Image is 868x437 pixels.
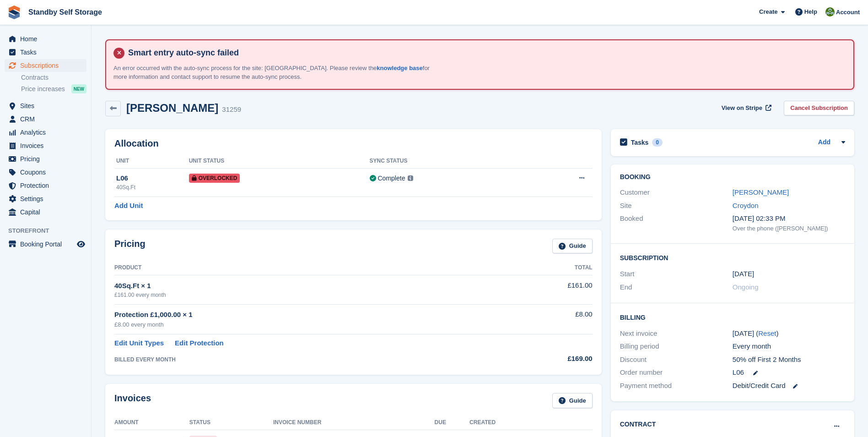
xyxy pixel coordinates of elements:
h2: Booking [620,174,845,181]
div: Payment method [620,381,733,391]
th: Unit [114,154,189,169]
a: knowledge base [377,65,422,71]
h2: [PERSON_NAME] [126,102,218,114]
div: Site [620,201,733,211]
h4: Smart entry auto-sync failed [124,48,846,58]
th: Sync Status [370,154,525,169]
div: 40Sq.Ft × 1 [114,281,504,291]
span: Tasks [20,46,75,59]
div: Next invoice [620,328,733,339]
a: menu [5,46,86,59]
a: menu [5,166,86,179]
a: Add Unit [114,201,143,211]
span: View on Stripe [722,104,762,113]
p: An error occurred with the auto-sync process for the site: [GEOGRAPHIC_DATA]. Please review the f... [113,64,434,82]
a: Contracts [21,73,86,82]
span: Capital [20,206,75,218]
td: £161.00 [504,275,592,304]
a: Cancel Subscription [784,101,854,116]
span: L06 [733,367,744,378]
div: Over the phone ([PERSON_NAME]) [733,224,845,233]
div: £8.00 every month [114,320,504,329]
span: Coupons [20,166,75,179]
a: menu [5,126,86,139]
a: menu [5,206,86,218]
a: Edit Protection [175,338,224,349]
a: menu [5,179,86,192]
div: Billing period [620,341,733,352]
span: Sites [20,99,75,112]
div: Customer [620,187,733,198]
h2: Contract [620,420,656,429]
div: [DATE] ( ) [733,328,845,339]
span: Create [759,7,777,16]
h2: Tasks [631,138,649,147]
div: 50% off First 2 Months [733,355,845,365]
a: [PERSON_NAME] [733,188,789,196]
th: Invoice Number [273,415,435,430]
a: menu [5,99,86,112]
div: BILLED EVERY MONTH [114,355,504,364]
span: Price increases [21,85,65,93]
th: Created [469,415,593,430]
a: Guide [552,239,593,254]
span: Analytics [20,126,75,139]
th: Status [189,415,273,430]
span: Help [804,7,817,16]
div: Every month [733,341,845,352]
img: stora-icon-8386f47178a22dfd0bd8f6a31ec36ba5ce8667c1dd55bd0f319d3a0aa187defe.svg [7,5,21,19]
div: £169.00 [504,354,592,364]
div: Booked [620,213,733,233]
h2: Allocation [114,138,593,149]
span: Invoices [20,139,75,152]
a: menu [5,192,86,205]
a: Guide [552,393,593,408]
div: £161.00 every month [114,291,504,299]
div: [DATE] 02:33 PM [733,213,845,224]
th: Due [435,415,470,430]
div: 0 [652,138,663,147]
a: menu [5,139,86,152]
a: Reset [758,329,776,337]
span: Account [836,8,860,17]
span: CRM [20,113,75,126]
span: Protection [20,179,75,192]
a: Preview store [75,239,86,250]
span: Settings [20,192,75,205]
div: Protection £1,000.00 × 1 [114,310,504,320]
th: Total [504,261,592,275]
time: 2024-01-13 00:00:00 UTC [733,269,754,279]
th: Product [114,261,504,275]
a: menu [5,113,86,126]
div: Order number [620,367,733,378]
span: Storefront [8,226,91,235]
div: 31259 [222,104,241,115]
a: Add [818,137,830,148]
h2: Billing [620,312,845,322]
div: Complete [378,174,405,183]
a: Price increases NEW [21,84,86,94]
span: Home [20,33,75,45]
div: L06 [116,173,189,184]
img: Steve Hambridge [825,7,835,16]
span: Pricing [20,153,75,165]
span: Ongoing [733,283,759,291]
a: menu [5,33,86,45]
a: Croydon [733,202,759,209]
span: Overlocked [189,174,240,183]
a: menu [5,59,86,72]
h2: Subscription [620,253,845,262]
a: menu [5,238,86,251]
a: Edit Unit Types [114,338,164,349]
div: NEW [71,84,86,93]
div: Start [620,269,733,279]
div: Debit/Credit Card [733,381,845,391]
h2: Pricing [114,239,146,254]
th: Unit Status [189,154,370,169]
h2: Invoices [114,393,151,408]
a: Standby Self Storage [25,5,106,20]
a: menu [5,153,86,165]
td: £8.00 [504,304,592,334]
img: icon-info-grey-7440780725fd019a000dd9b08b2336e03edf1995a4989e88bcd33f0948082b44.svg [408,175,413,181]
th: Amount [114,415,189,430]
